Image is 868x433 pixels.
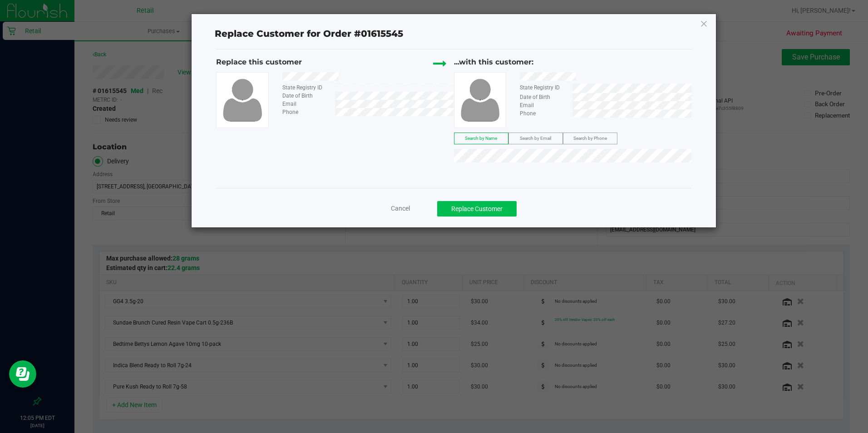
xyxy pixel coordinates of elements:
div: Email [513,101,572,109]
div: Email [276,100,335,108]
div: Date of Birth [276,92,335,100]
div: Phone [276,108,335,116]
span: Replace this customer [216,58,302,66]
iframe: Resource center [9,360,36,388]
div: Date of Birth [513,93,572,101]
span: ...with this customer: [454,58,533,66]
img: user-icon.png [456,76,504,123]
div: State Registry ID [513,84,572,92]
div: State Registry ID [276,84,335,92]
div: Phone [513,109,572,118]
span: Search by Phone [573,136,607,141]
button: Replace Customer [437,201,517,216]
span: Search by Name [465,136,497,141]
span: Cancel [391,205,410,212]
span: Search by Email [520,136,551,141]
span: Replace Customer for Order #01615545 [209,26,409,42]
img: user-icon.png [218,76,266,123]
